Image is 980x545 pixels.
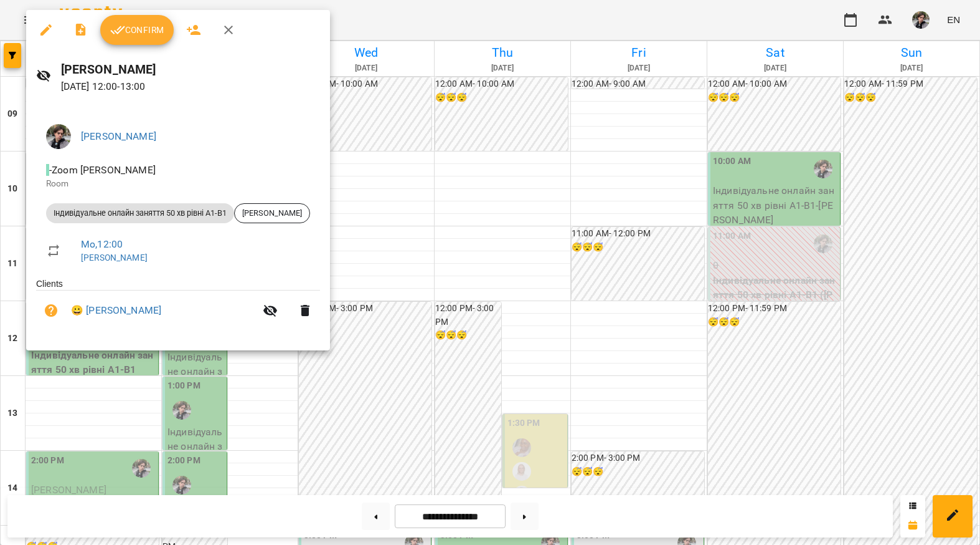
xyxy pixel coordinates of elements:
button: Unpaid. Bill the attendance? [36,296,66,326]
span: Confirm [110,22,164,37]
p: [DATE] 12:00 - 13:00 [61,79,320,94]
div: [PERSON_NAME] [234,203,310,223]
button: Confirm [100,15,174,45]
a: [PERSON_NAME] [81,130,156,142]
span: [PERSON_NAME] [235,208,309,219]
img: 3324ceff06b5eb3c0dd68960b867f42f.jpeg [46,124,71,149]
span: - Zoom [PERSON_NAME] [46,164,158,176]
p: Room [46,178,310,190]
a: 😀 [PERSON_NAME] [71,303,161,318]
h6: [PERSON_NAME] [61,60,320,79]
a: Mo , 12:00 [81,238,123,250]
a: [PERSON_NAME] [81,253,148,263]
span: Індивідуальне онлайн заняття 50 хв рівні А1-В1 [46,208,234,219]
ul: Clients [36,277,320,335]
